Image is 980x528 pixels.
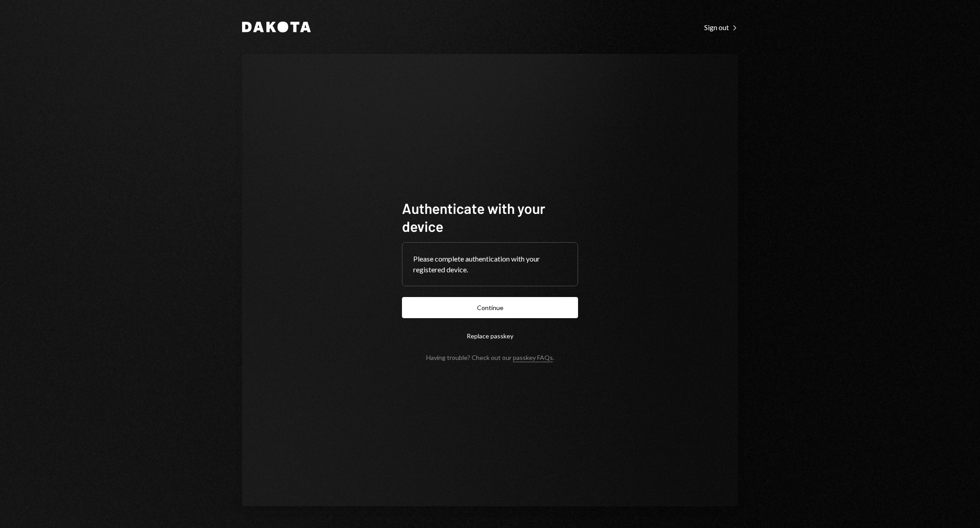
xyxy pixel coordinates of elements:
[402,297,578,318] button: Continue
[413,253,567,275] div: Please complete authentication with your registered device.
[513,354,553,362] a: passkey FAQs
[402,199,578,235] h1: Authenticate with your device
[704,23,738,32] div: Sign out
[426,354,554,361] div: Having trouble? Check out our .
[704,22,738,32] a: Sign out
[402,325,578,346] button: Replace passkey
